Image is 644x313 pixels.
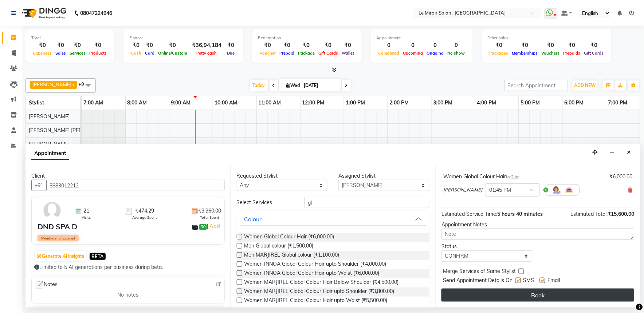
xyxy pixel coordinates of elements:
[506,174,519,179] small: for
[446,41,467,49] div: 0
[29,113,70,120] span: [PERSON_NAME]
[132,215,157,220] span: Average Spent
[129,41,143,49] div: ₹0
[301,98,326,108] a: 12:00 PM
[29,99,44,106] span: Stylist
[199,224,207,230] span: ₹0
[90,253,106,260] span: BETA
[441,289,635,302] button: Book
[401,51,425,56] span: Upcoming
[510,51,540,56] span: Memberships
[34,264,222,271] div: Limited to 5 AI generations per business during beta.
[571,211,608,217] span: Estimated Total:
[285,83,302,88] span: Wed
[31,35,109,41] div: Total
[189,41,224,49] div: ₹36,94,184
[68,51,87,56] span: Services
[552,186,561,194] img: Hairdresser.png
[441,221,635,229] div: Appointment Notes
[143,41,156,49] div: ₹0
[610,173,633,181] div: ₹6,000.00
[377,35,467,41] div: Appointment
[213,98,239,108] a: 10:00 AM
[244,278,399,288] span: Women MARJIREL Global Colour Hair Below Shoulder (₹4,500.00)
[126,98,149,108] a: 8:00 AM
[258,51,278,56] span: Voucher
[224,41,237,49] div: ₹0
[199,207,221,215] span: ₹9,960.00
[83,207,89,215] span: 21
[244,215,262,223] div: Colour
[244,260,386,269] span: Women INNOA Global Colour Hair upto Shoulder (₹4,000.00)
[443,277,513,286] span: Send Appointment Details On
[582,51,606,56] span: Gift Cards
[31,172,225,180] div: Client
[443,173,519,181] div: Women Global Colour Hair
[82,215,91,220] span: Visits
[35,280,58,290] span: Notes
[278,51,296,56] span: Prepaid
[425,51,446,56] span: Ongoing
[32,82,71,87] span: [PERSON_NAME]
[169,98,193,108] a: 9:00 AM
[443,186,482,194] span: [PERSON_NAME]
[624,147,635,158] button: Close
[29,141,70,147] span: [PERSON_NAME]
[441,243,533,250] div: Status
[488,35,606,41] div: Other sales
[208,222,221,231] a: Add
[510,41,540,49] div: ₹0
[441,211,497,217] span: Estimated Service Time:
[78,81,90,87] span: +9
[200,215,220,220] span: Total Spent
[344,98,367,108] a: 1:00 PM
[401,41,425,49] div: 0
[35,251,86,261] button: Generate AI Insights
[606,98,629,108] a: 7:00 PM
[31,147,69,160] span: Appointment
[129,35,237,41] div: Finance
[340,51,356,56] span: Wallet
[563,98,586,108] a: 6:00 PM
[129,51,143,56] span: Cash
[54,51,68,56] span: Sales
[511,174,519,179] span: 2 hr
[497,211,543,217] span: 5 hours 40 minutes
[388,98,411,108] a: 2:00 PM
[31,180,47,191] button: +91
[608,211,635,217] span: ₹15,600.00
[562,51,582,56] span: Prepaids
[565,186,574,194] img: Interior.png
[29,127,132,134] span: [PERSON_NAME] [PERSON_NAME] Therapy
[244,233,334,242] span: Women Global Colour Hair (₹6,000.00)
[71,82,75,87] a: x
[143,51,156,56] span: Card
[244,297,388,306] span: Women MARJIREL Global Colour Hair upto Waist (₹5,500.00)
[19,3,68,23] img: logo
[80,3,112,23] b: 08047224946
[582,41,606,49] div: ₹0
[207,222,221,231] span: |
[195,51,219,56] span: Petty cash
[296,41,317,49] div: ₹0
[244,288,394,297] span: Women MARJIREL Global Colour Hair upto Shoulder (₹3,800.00)
[87,51,109,56] span: Products
[573,80,598,91] button: ADD NEW
[240,213,427,226] button: Colour
[244,242,314,251] span: Men Global colour (₹1,500.00)
[42,200,63,221] img: avatar
[54,41,68,49] div: ₹0
[488,41,510,49] div: ₹0
[302,80,338,91] input: 2025-09-03
[82,98,105,108] a: 7:00 AM
[46,180,225,191] input: Search by Name/Mobile/Email/Code
[377,51,401,56] span: Completed
[432,98,455,108] a: 3:00 PM
[340,41,356,49] div: ₹0
[338,172,429,180] div: Assigned Stylist
[68,41,87,49] div: ₹0
[250,80,268,91] span: Today
[504,80,568,91] input: Search Appointment
[540,51,562,56] span: Vouchers
[305,197,429,208] input: Search by service name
